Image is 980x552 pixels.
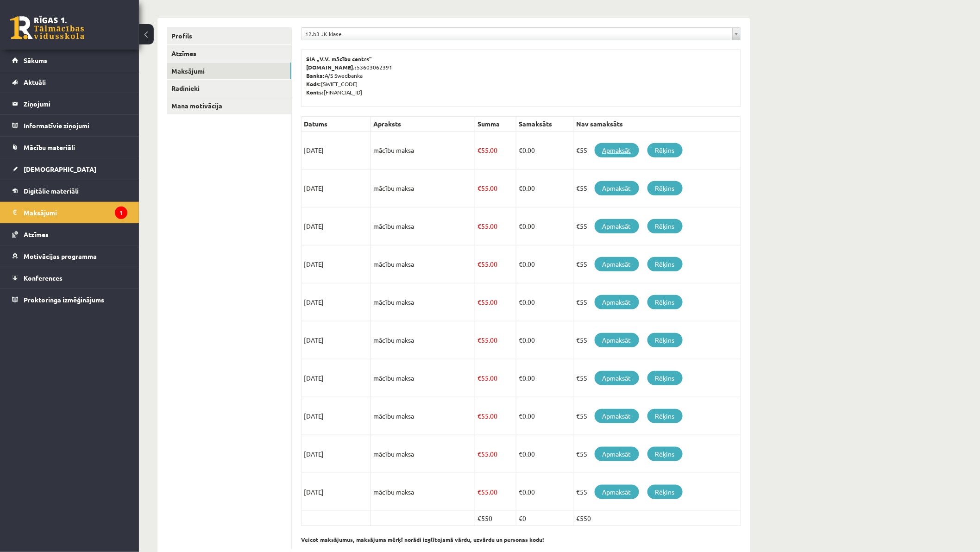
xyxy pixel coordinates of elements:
a: Rēķins [647,181,683,195]
span: € [477,260,481,268]
td: €55 [574,321,741,359]
span: 12.b3 JK klase [305,28,729,40]
b: SIA „V.V. mācību centrs” [306,55,372,63]
span: € [519,298,522,306]
span: Aktuāli [24,78,46,86]
td: 55.00 [475,207,516,245]
td: €550 [475,511,516,526]
a: Apmaksāt [595,447,639,461]
span: € [519,374,522,382]
td: 0.00 [516,473,574,511]
td: 55.00 [475,245,516,283]
span: Sākums [24,56,47,64]
span: Proktoringa izmēģinājums [24,295,104,304]
p: 53603062391 A/S Swedbanka [SWIFT_CODE] [FINANCIAL_ID] [306,55,736,96]
span: € [477,222,481,230]
a: [DEMOGRAPHIC_DATA] [12,158,127,180]
td: [DATE] [302,207,371,245]
td: [DATE] [302,245,371,283]
a: Rēķins [647,371,683,385]
a: Mācību materiāli [12,137,127,158]
a: Maksājumi1 [12,202,127,223]
span: € [519,488,522,496]
td: €55 [574,132,741,169]
td: 55.00 [475,132,516,169]
th: Apraksts [371,117,475,132]
legend: Maksājumi [24,202,127,223]
span: [DEMOGRAPHIC_DATA] [24,165,96,173]
b: Banka: [306,72,325,79]
a: Apmaksāt [595,409,639,423]
td: €55 [574,473,741,511]
td: €55 [574,397,741,435]
a: Apmaksāt [595,295,639,309]
span: Atzīmes [24,230,49,238]
b: [DOMAIN_NAME].: [306,63,357,71]
td: 0.00 [516,321,574,359]
td: 55.00 [475,473,516,511]
a: Apmaksāt [595,143,639,157]
a: Rēķins [647,257,683,271]
a: Atzīmes [12,224,127,245]
td: €0 [516,511,574,526]
td: €55 [574,283,741,321]
span: € [477,374,481,382]
th: Summa [475,117,516,132]
span: € [477,450,481,458]
td: 0.00 [516,359,574,397]
a: Digitālie materiāli [12,180,127,201]
span: € [477,488,481,496]
b: Veicot maksājumus, maksājuma mērķī norādi izglītojamā vārdu, uzvārdu un personas kodu! [301,536,544,543]
td: 55.00 [475,359,516,397]
td: 0.00 [516,207,574,245]
b: Konts: [306,88,324,96]
span: € [519,336,522,344]
td: 55.00 [475,435,516,473]
a: Radinieki [167,80,291,97]
a: Rēķins [647,143,683,157]
span: Konferences [24,274,63,282]
a: Ziņojumi [12,93,127,114]
b: Kods: [306,80,321,88]
a: Informatīvie ziņojumi [12,115,127,136]
td: 0.00 [516,283,574,321]
span: € [519,222,522,230]
td: [DATE] [302,132,371,169]
a: Rēķins [647,333,683,347]
td: 0.00 [516,169,574,207]
td: mācību maksa [371,397,475,435]
td: [DATE] [302,283,371,321]
a: Profils [167,27,291,44]
td: mācību maksa [371,283,475,321]
td: 0.00 [516,435,574,473]
td: [DATE] [302,359,371,397]
th: Datums [302,117,371,132]
td: €55 [574,169,741,207]
td: [DATE] [302,473,371,511]
a: Apmaksāt [595,485,639,499]
span: € [519,146,522,154]
td: €55 [574,245,741,283]
span: Mācību materiāli [24,143,75,151]
td: [DATE] [302,397,371,435]
span: € [477,184,481,192]
td: [DATE] [302,321,371,359]
a: Rēķins [647,219,683,233]
a: Rēķins [647,409,683,423]
td: 0.00 [516,397,574,435]
a: Proktoringa izmēģinājums [12,289,127,310]
a: Mana motivācija [167,97,291,114]
a: Apmaksāt [595,181,639,195]
th: Samaksāts [516,117,574,132]
td: 0.00 [516,132,574,169]
span: € [477,412,481,420]
span: € [519,260,522,268]
span: Motivācijas programma [24,252,97,260]
legend: Ziņojumi [24,93,127,114]
a: 12.b3 JK klase [302,28,741,40]
a: Konferences [12,267,127,289]
td: mācību maksa [371,169,475,207]
a: Rēķins [647,295,683,309]
td: €55 [574,359,741,397]
legend: Informatīvie ziņojumi [24,115,127,136]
